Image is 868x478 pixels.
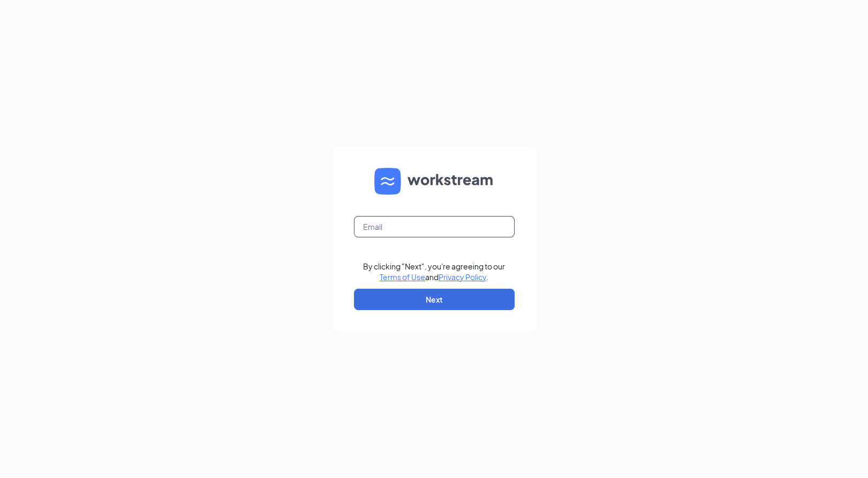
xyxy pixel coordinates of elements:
[354,289,515,310] button: Next
[374,168,494,195] img: WS logo and Workstream text
[363,261,505,282] div: By clicking "Next", you're agreeing to our and .
[439,272,486,282] a: Privacy Policy
[354,216,515,237] input: Email
[380,272,425,282] a: Terms of Use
